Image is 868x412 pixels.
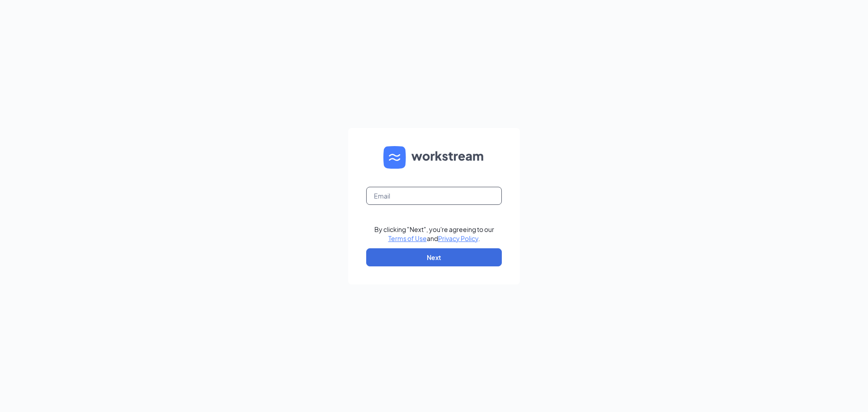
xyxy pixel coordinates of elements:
[366,248,502,266] button: Next
[383,146,485,169] img: WS logo and Workstream text
[388,234,427,242] a: Terms of Use
[374,225,494,243] div: By clicking "Next", you're agreeing to our and .
[366,187,502,205] input: Email
[438,234,478,242] a: Privacy Policy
